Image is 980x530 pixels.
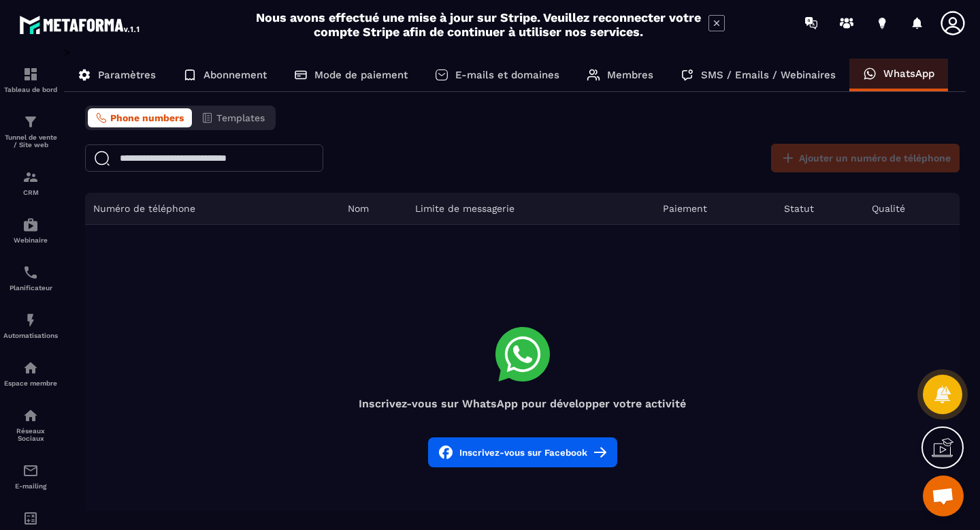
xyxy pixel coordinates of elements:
[98,69,156,81] p: Paramètres
[3,482,58,490] p: E-mailing
[314,69,408,81] p: Mode de paiement
[3,236,58,244] p: Webinaire
[85,397,960,410] h4: Inscrivez-vous sur WhatsApp pour développer votre activité
[3,159,58,206] a: formationformationCRM
[22,360,39,376] img: automations
[455,69,559,81] p: E-mails et domaines
[776,193,864,225] th: Statut
[22,510,39,527] img: accountant
[701,69,836,81] p: SMS / Emails / Webinaires
[3,206,58,254] a: automationsautomationsWebinaire
[22,312,39,328] img: automations
[3,86,58,93] p: Tableau de bord
[3,397,58,452] a: social-networksocial-networkRéseaux Sociaux
[22,407,39,424] img: social-network
[22,114,39,130] img: formation
[923,476,964,516] a: Ouvrir le chat
[3,134,58,149] p: Tunnel de vente / Site web
[3,427,58,442] p: Réseaux Sociaux
[340,193,407,225] th: Nom
[203,69,267,81] p: Abonnement
[193,108,273,127] button: Templates
[3,254,58,302] a: schedulerschedulerPlanificateur
[88,108,192,127] button: Phone numbers
[85,193,340,225] th: Numéro de téléphone
[407,193,655,225] th: Limite de messagerie
[864,193,960,225] th: Qualité
[110,112,184,123] span: Phone numbers
[3,56,58,104] a: formationformationTableau de bord
[19,12,142,37] img: logo
[216,112,265,123] span: Templates
[883,67,934,80] p: WhatsApp
[3,104,58,159] a: formationformationTunnel de vente / Site web
[3,302,58,349] a: automationsautomationsAutomatisations
[22,217,39,233] img: automations
[3,349,58,397] a: automationsautomationsEspace membre
[655,193,776,225] th: Paiement
[22,169,39,185] img: formation
[22,264,39,281] img: scheduler
[428,437,617,467] button: Inscrivez-vous sur Facebook
[607,69,653,81] p: Membres
[255,10,702,39] h2: Nous avons effectué une mise à jour sur Stripe. Veuillez reconnecter votre compte Stripe afin de ...
[22,463,39,479] img: email
[3,284,58,292] p: Planificateur
[3,332,58,339] p: Automatisations
[3,379,58,387] p: Espace membre
[22,66,39,82] img: formation
[3,189,58,196] p: CRM
[3,452,58,500] a: emailemailE-mailing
